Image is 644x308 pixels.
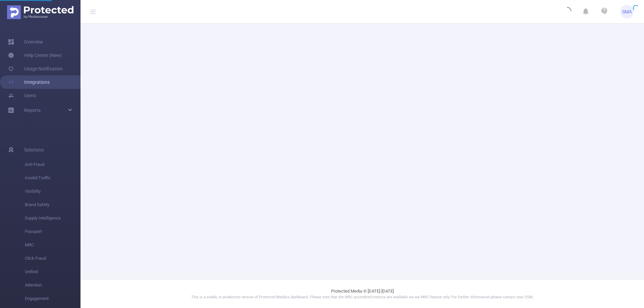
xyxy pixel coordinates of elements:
span: SMA [622,5,632,18]
span: Invalid Traffic [25,171,80,185]
span: Anti-Fraud [25,158,80,171]
p: This is a stable, in production version of Protected Media's dashboard. Please note that the MRC ... [97,295,627,300]
span: Attention [25,279,80,292]
span: Visibility [25,185,80,198]
a: Integrations [8,75,50,89]
span: Supply Intelligence [25,211,80,225]
span: Unified [25,265,80,279]
span: MRC [25,238,80,252]
img: Protected Media [7,5,73,19]
span: Passport [25,225,80,238]
a: Users [8,89,36,102]
a: Usage Notification [8,62,63,75]
span: Solutions [24,143,44,157]
a: Help Center (New) [8,49,62,62]
i: icon: loading [563,7,571,16]
span: Click Fraud [25,252,80,265]
a: Reports [24,104,41,117]
footer: Protected Media © [DATE]-[DATE] [80,280,644,308]
span: Reports [24,108,41,113]
span: Brand Safety [25,198,80,211]
span: Engagement [25,292,80,305]
a: Overview [8,35,43,49]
